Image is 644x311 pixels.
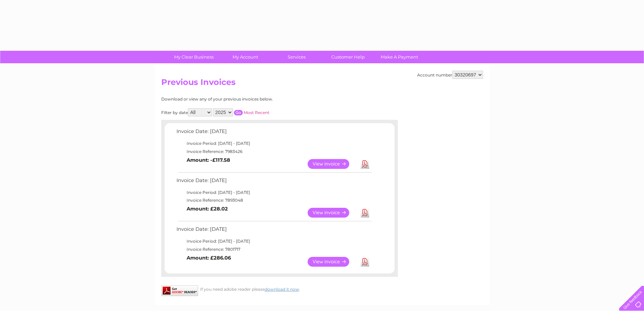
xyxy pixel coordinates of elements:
a: Download [361,208,369,218]
div: If you need adobe reader please . [161,285,398,292]
td: Invoice Date: [DATE] [175,225,373,237]
td: Invoice Date: [DATE] [175,127,373,139]
b: Amount: -£117.58 [187,157,230,163]
td: Invoice Reference: 7801717 [175,245,373,253]
a: Customer Help [320,51,376,63]
a: My Account [217,51,273,63]
a: Most Recent [244,110,269,115]
td: Invoice Period: [DATE] - [DATE] [175,139,373,148]
a: Download [361,257,369,267]
a: Make A Payment [372,51,427,63]
td: Invoice Reference: 7893048 [175,196,373,204]
a: View [308,159,357,169]
td: Invoice Reference: 7983426 [175,148,373,156]
td: Invoice Period: [DATE] - [DATE] [175,237,373,245]
div: Filter by date [161,108,339,116]
a: download it now [265,287,299,292]
td: Invoice Date: [DATE] [175,176,373,188]
div: Download or view any of your previous invoices below. [161,97,339,102]
a: Download [361,159,369,169]
a: Services [269,51,325,63]
a: View [308,208,357,218]
a: View [308,257,357,267]
b: Amount: £28.02 [187,206,228,212]
a: My Clear Business [166,51,222,63]
td: Invoice Period: [DATE] - [DATE] [175,188,373,197]
div: Account number [417,71,483,79]
b: Amount: £286.06 [187,255,231,261]
h2: Previous Invoices [161,77,483,90]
